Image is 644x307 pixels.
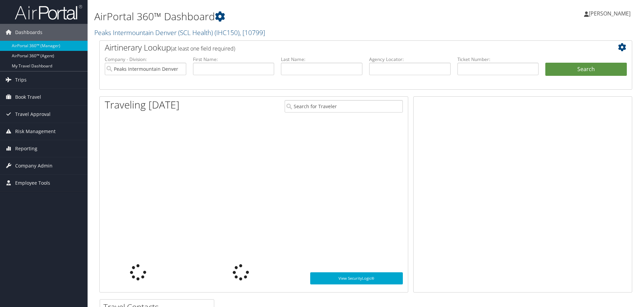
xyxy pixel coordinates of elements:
span: Travel Approval [15,106,51,123]
label: Ticket Number: [457,56,539,63]
input: Search for Traveler [285,100,403,113]
a: [PERSON_NAME] [584,3,637,24]
a: View SecurityLogic® [310,272,403,284]
span: Trips [15,71,27,88]
span: [PERSON_NAME] [589,10,631,17]
span: Dashboards [15,24,42,41]
span: Company Admin [15,157,53,174]
h1: Traveling [DATE] [105,98,180,112]
span: ( IHC150 ) [215,28,239,37]
label: Agency Locator: [369,56,451,63]
span: Reporting [15,140,37,157]
a: Peaks Intermountain Denver (SCL Health) [94,28,265,37]
h1: AirPortal 360™ Dashboard [94,9,456,24]
span: (at least one field required) [171,45,235,52]
span: Risk Management [15,123,56,140]
label: Company - Division: [105,56,186,63]
button: Search [545,63,627,76]
label: Last Name: [281,56,362,63]
span: Employee Tools [15,175,50,191]
label: First Name: [193,56,275,63]
h2: Airtinerary Lookup [105,42,582,53]
span: Book Travel [15,89,41,105]
span: , [ 10799 ] [239,28,265,37]
img: airportal-logo.png [15,4,82,20]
